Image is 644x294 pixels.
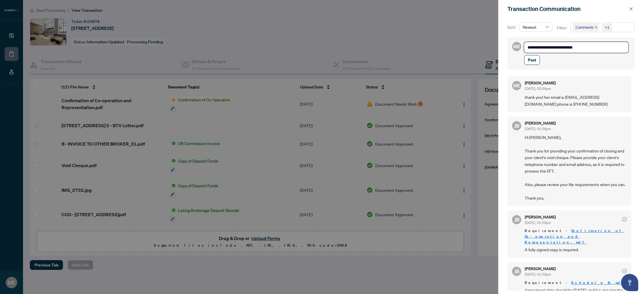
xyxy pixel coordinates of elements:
span: JB [514,122,520,130]
h5: [PERSON_NAME] [525,121,556,125]
span: Newest [523,23,549,31]
span: Post [528,55,536,65]
div: Transaction Communication [507,5,627,13]
span: close [629,7,633,11]
span: ME [513,43,520,50]
button: Open asap [621,274,638,291]
p: Sort: [507,24,517,30]
div: +1 [605,24,609,30]
span: Hi [PERSON_NAME], Thank you for providing your confirmation of closing and your client's void che... [525,134,627,201]
span: thank you! her email is [EMAIL_ADDRESS][DOMAIN_NAME] phone is [PHONE_NUMBER] [525,94,627,107]
span: check-circle [622,217,627,222]
span: check-circle [622,269,627,273]
h5: [PERSON_NAME] [525,215,556,219]
h5: [PERSON_NAME] [525,81,556,85]
span: Comments [573,23,599,31]
button: Post [524,55,540,65]
span: [DATE], 01:56pm [525,127,551,131]
span: [DATE], 01:53pm [525,272,551,276]
span: Comments [576,24,593,30]
p: Filter: [557,25,568,31]
a: Schedule B.pdf [571,280,626,285]
span: Requirement - [525,280,627,286]
span: Requirement - [525,228,627,245]
span: ME [513,82,520,89]
span: [DATE], 01:53pm [525,220,551,225]
a: Confirmation of Co-operation and Representation.pdf [525,228,624,245]
span: JB [514,216,520,224]
h5: [PERSON_NAME] [525,267,556,271]
span: close [595,26,597,29]
span: [DATE], 02:04pm [525,86,551,91]
span: JB [514,267,520,275]
span: A fully signed copy is required. [525,246,627,253]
